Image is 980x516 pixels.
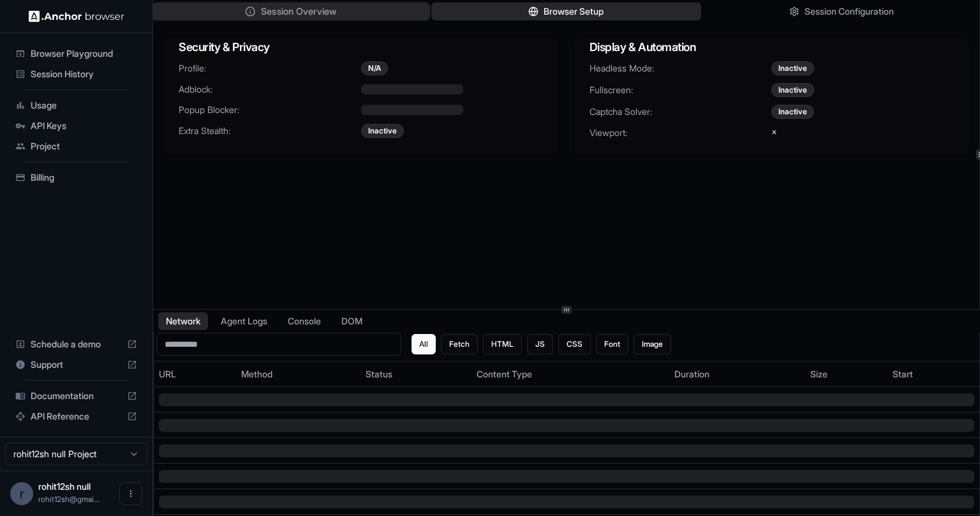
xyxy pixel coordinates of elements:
[31,99,137,112] span: Usage
[596,334,628,354] button: Font
[31,47,137,60] span: Browser Playground
[119,482,142,505] button: Open menu
[590,62,772,75] span: Headless Mode:
[810,368,882,381] div: Size
[31,390,122,402] span: Documentation
[31,68,137,80] span: Session History
[280,312,329,330] button: Console
[31,119,137,132] span: API Keys
[771,126,776,139] span: ×
[179,38,544,56] h3: Security & Privacy
[590,38,954,56] h3: Display & Automation
[31,358,122,371] span: Support
[590,105,772,118] span: Captcha Solver:
[590,84,772,96] span: Fullscreen:
[590,126,772,139] span: Viewport:
[361,124,404,138] div: Inactive
[10,64,142,84] div: Session History
[10,406,142,427] div: API Reference
[10,95,142,116] div: Usage
[241,368,355,381] div: Method
[674,368,800,381] div: Duration
[361,61,388,75] div: N/A
[771,105,814,119] div: Inactive
[31,338,122,351] span: Schedule a demo
[10,43,142,64] div: Browser Playground
[261,5,336,19] span: Session Overview
[483,334,522,354] button: HTML
[38,494,100,504] span: rohit12sh@gmail.com
[334,312,370,330] button: DOM
[558,334,591,354] button: CSS
[29,10,124,22] img: Anchor Logo
[158,312,208,330] button: Network
[179,125,361,137] span: Extra Stealth:
[31,140,137,153] span: Project
[10,482,33,505] div: r
[10,354,142,375] div: Support
[179,62,361,75] span: Profile:
[544,5,604,18] span: Browser Setup
[412,334,436,354] button: All
[10,116,142,136] div: API Keys
[771,83,814,97] div: Inactive
[893,368,974,381] div: Start
[527,334,553,354] button: JS
[10,136,142,156] div: Project
[634,334,671,354] button: Image
[159,368,231,381] div: URL
[10,167,142,188] div: Billing
[38,481,91,492] span: rohit12sh null
[31,171,137,184] span: Billing
[179,83,361,96] span: Adblock:
[31,410,122,423] span: API Reference
[10,386,142,406] div: Documentation
[213,312,275,330] button: Agent Logs
[805,5,894,18] span: Session Configuration
[366,368,466,381] div: Status
[441,334,478,354] button: Fetch
[179,103,361,116] span: Popup Blocker:
[477,368,664,381] div: Content Type
[771,61,814,75] div: Inactive
[10,334,142,354] div: Schedule a demo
